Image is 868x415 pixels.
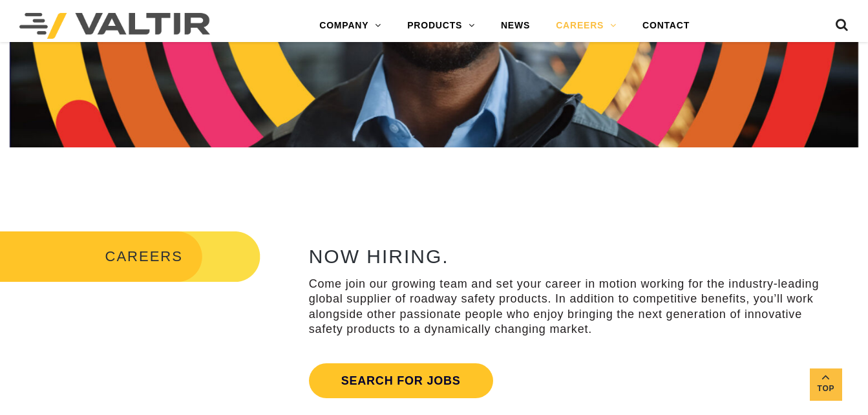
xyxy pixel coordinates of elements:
a: COMPANY [306,13,394,39]
a: CAREERS [543,13,630,39]
a: Search for jobs [309,363,493,398]
a: Top [810,368,842,401]
a: CONTACT [630,13,703,39]
p: Come join our growing team and set your career in motion working for the industry-leading global ... [309,277,833,337]
span: Top [810,381,842,396]
a: NEWS [488,13,543,39]
h2: NOW HIRING. [309,246,833,267]
a: PRODUCTS [394,13,488,39]
img: Valtir [19,13,210,39]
